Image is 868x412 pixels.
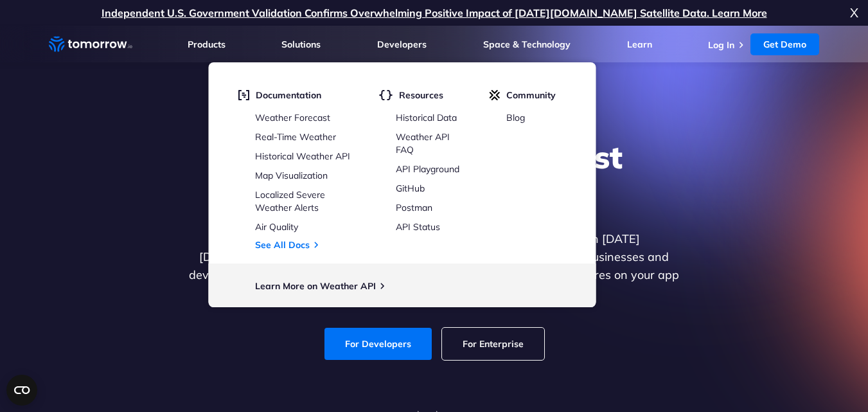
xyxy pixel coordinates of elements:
[324,328,432,360] a: For Developers
[396,131,450,156] a: Weather API FAQ
[255,280,376,292] a: Learn More on Weather API
[627,39,652,50] a: Learn
[396,221,440,233] a: API Status
[238,89,249,101] img: doc.svg
[255,239,310,251] a: See All Docs
[396,163,459,175] a: API Playground
[378,89,393,101] img: brackets.svg
[102,6,767,19] a: Independent U.S. Government Validation Confirms Overwhelming Positive Impact of [DATE][DOMAIN_NAM...
[255,221,298,233] a: Air Quality
[399,89,443,101] span: Resources
[255,170,328,181] a: Map Visualization
[708,39,734,51] a: Log In
[750,33,819,55] a: Get Demo
[396,202,432,213] a: Postman
[489,89,500,101] img: tio-c.svg
[188,39,226,50] a: Products
[506,89,556,101] span: Community
[255,112,330,123] a: Weather Forecast
[377,39,427,50] a: Developers
[6,375,37,406] button: Open CMP widget
[281,39,321,50] a: Solutions
[49,35,132,54] a: Home link
[255,131,336,143] a: Real-Time Weather
[506,112,525,123] a: Blog
[396,183,425,194] a: GitHub
[483,39,571,50] a: Space & Technology
[255,150,350,162] a: Historical Weather API
[186,138,682,215] h1: Explore the World’s Best Weather API
[186,230,682,302] p: Get reliable and precise weather data through our free API. Count on [DATE][DOMAIN_NAME] for quic...
[256,89,321,101] span: Documentation
[442,328,544,360] a: For Enterprise
[396,112,457,123] a: Historical Data
[255,189,325,213] a: Localized Severe Weather Alerts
